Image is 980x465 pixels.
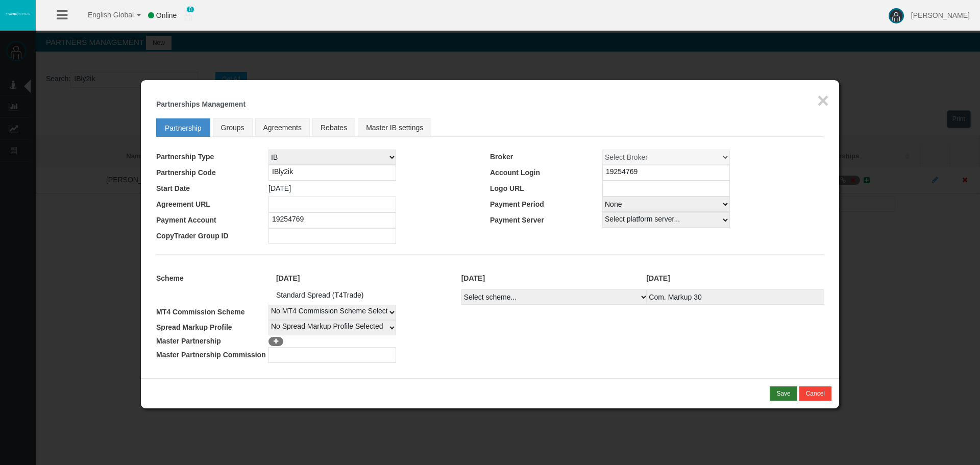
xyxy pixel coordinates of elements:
td: CopyTrader Group ID [156,228,268,244]
div: [DATE] [639,273,824,284]
button: Save [770,386,797,401]
td: Master Partnership Commission [156,347,268,363]
a: Master IB settings [358,118,431,137]
td: Payment Server [490,212,602,228]
a: Groups [213,118,253,137]
a: Rebates [312,118,355,137]
td: Spread Markup Profile [156,320,268,335]
td: Broker [490,150,602,165]
span: [DATE] [268,184,291,192]
button: Cancel [799,386,831,401]
td: Start Date [156,181,268,197]
img: user-image [889,8,904,23]
td: Payment Account [156,212,268,228]
span: Groups [221,124,244,132]
td: Partnership Code [156,165,268,181]
a: Partnership [156,118,210,137]
td: MT4 Commission Scheme [156,305,268,320]
td: Payment Period [490,197,602,212]
button: × [817,90,829,111]
img: user_small.png [184,11,192,21]
span: [PERSON_NAME] [911,11,970,19]
td: Agreement URL [156,197,268,212]
span: 0 [186,6,194,13]
div: [DATE] [454,273,639,284]
td: Master Partnership [156,335,268,347]
span: English Global [75,11,134,19]
td: Logo URL [490,181,602,197]
td: Account Login [490,165,602,181]
div: Save [776,389,790,398]
td: Partnership Type [156,150,268,165]
b: Partnerships Management [156,100,246,108]
span: Online [156,11,177,19]
td: Scheme [156,267,268,289]
div: [DATE] [268,273,454,284]
span: Standard Spread (T4Trade) [276,291,363,299]
img: logo.svg [5,12,31,16]
a: Agreements [255,118,310,137]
